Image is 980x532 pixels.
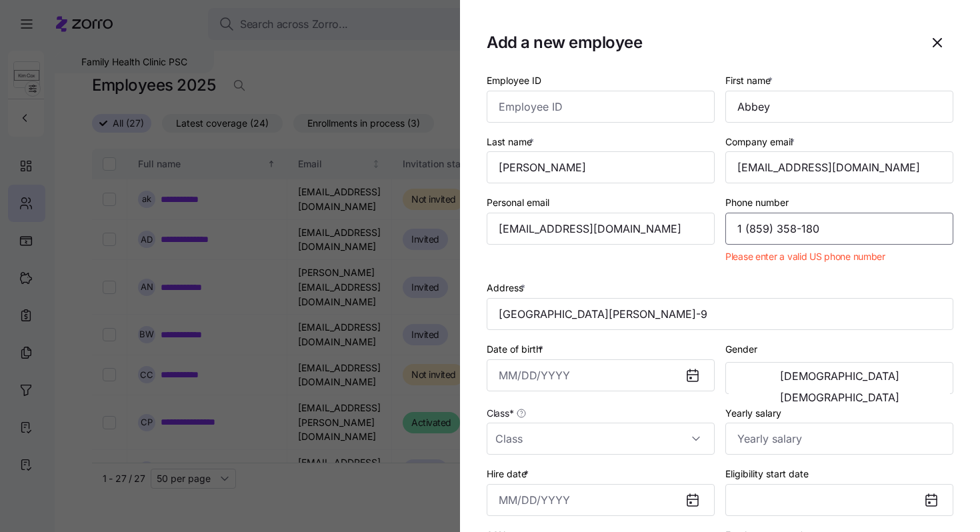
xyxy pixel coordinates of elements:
[487,32,911,53] h1: Add a new employee
[487,213,715,245] input: Personal email
[487,151,715,183] input: Last name
[725,213,953,245] input: Phone number
[487,359,715,391] input: MM/DD/YYYY
[725,423,953,455] input: Yearly salary
[487,73,541,88] label: Employee ID
[780,392,899,403] span: [DEMOGRAPHIC_DATA]
[780,371,899,381] span: [DEMOGRAPHIC_DATA]
[487,467,531,481] label: Hire date
[725,195,789,210] label: Phone number
[487,135,537,149] label: Last name
[487,281,528,295] label: Address
[487,91,715,123] input: Employee ID
[725,342,757,357] label: Gender
[725,135,797,149] label: Company email
[725,73,775,88] label: First name
[487,423,715,455] input: Class
[725,91,953,123] input: First name
[725,406,781,421] label: Yearly salary
[487,195,549,210] label: Personal email
[725,250,885,263] span: Please enter a valid US phone number
[725,467,809,481] label: Eligibility start date
[487,298,953,330] input: Address
[487,484,715,516] input: MM/DD/YYYY
[487,407,513,420] span: Class *
[487,342,546,357] label: Date of birth
[725,151,953,183] input: Company email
